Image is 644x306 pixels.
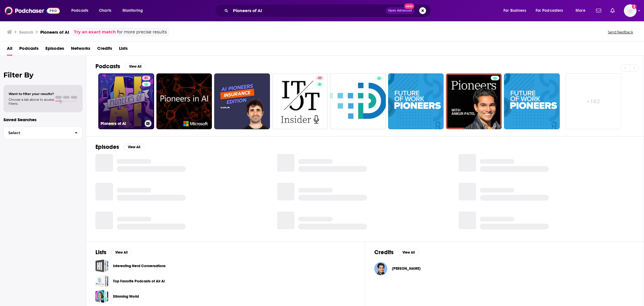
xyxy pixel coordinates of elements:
span: For Podcasters [536,7,563,15]
img: Ankur Patel [374,262,387,275]
a: Ankur Patel [392,266,421,271]
a: 40 [315,76,324,80]
p: Saved Searches [3,117,83,122]
button: Send feedback [606,30,635,35]
h2: Lists [95,249,106,256]
h3: Search [19,29,33,35]
a: +182 [566,73,621,129]
h2: Episodes [95,143,119,151]
span: [PERSON_NAME] [392,266,421,271]
a: Credits [97,44,112,56]
a: Top Favorite Podcasts of Air Ai [113,278,165,284]
a: Charts [95,6,115,15]
button: open menu [532,6,572,15]
button: View All [398,249,419,256]
h2: Filter By [3,71,83,79]
span: for more precise results [117,29,167,35]
span: New [404,3,415,9]
button: open menu [118,6,150,15]
span: Select [4,131,70,135]
a: 40 [272,73,328,129]
a: Episodes [45,44,64,56]
button: View All [111,249,132,256]
a: Slimming World [113,293,139,300]
span: 40 [318,75,322,81]
a: EpisodesView All [95,143,144,151]
a: Interesting Nerd Conversations [95,259,108,272]
span: Choose a tab above to access filters. [9,98,54,106]
button: View All [125,63,145,70]
button: open menu [67,6,96,15]
button: Ankur PatelAnkur Patel [374,259,635,278]
a: ListsView All [95,249,132,256]
img: Podchaser - Follow, Share and Rate Podcasts [5,5,60,16]
a: PodcastsView All [95,63,145,70]
a: Lists [119,44,128,56]
button: View All [124,144,144,151]
a: Show notifications dropdown [594,6,603,16]
a: All [7,44,12,56]
span: For Business [503,7,526,15]
a: 81Pioneers of AI [98,73,154,129]
a: Podcasts [19,44,39,56]
a: CreditsView All [374,249,419,256]
input: Search podcasts, credits, & more... [231,6,386,15]
a: 81 [142,76,150,80]
a: Try an exact match [74,29,116,35]
h3: Pioneers of AI [101,121,142,126]
a: Networks [71,44,90,56]
img: User Profile [624,4,637,17]
button: Show profile menu [624,4,637,17]
h3: Pioneers of AI [40,29,69,35]
a: Show notifications dropdown [608,6,617,16]
span: Podcasts [71,7,88,15]
span: Want to filter your results? [9,92,54,96]
svg: Add a profile image [632,4,637,9]
span: Open Advanced [388,9,412,12]
span: More [576,7,585,15]
a: Slimming World [95,290,108,303]
button: Select [3,126,83,139]
button: Open AdvancedNew [386,7,415,14]
h2: Credits [374,249,394,256]
span: Charts [99,7,111,15]
span: Monitoring [122,7,143,15]
a: Top Favorite Podcasts of Air Ai [95,275,108,288]
span: 81 [144,75,148,81]
h2: Podcasts [95,63,120,70]
div: Search podcasts, credits, & more... [220,4,436,17]
button: open menu [572,6,593,15]
button: open menu [499,6,533,15]
span: Logged in as sashagoldin [624,4,637,17]
a: Interesting Nerd Conversations [113,263,166,269]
